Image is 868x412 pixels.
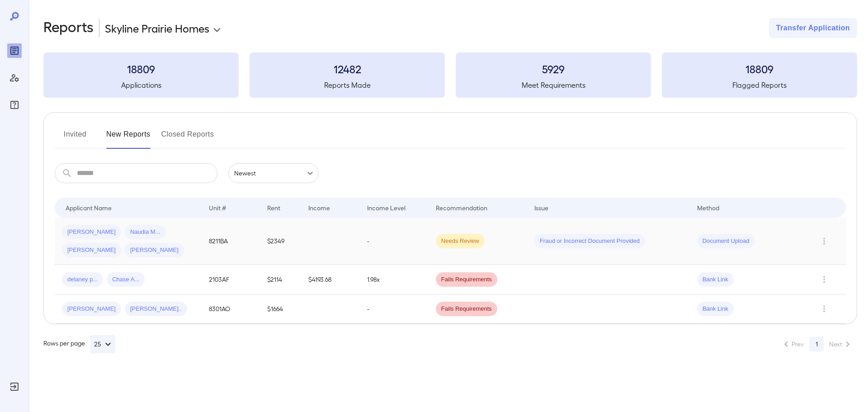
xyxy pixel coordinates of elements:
span: Bank Link [697,275,734,284]
span: [PERSON_NAME] [62,305,121,313]
h3: 18809 [662,62,857,76]
span: Chase A... [107,275,145,284]
h3: 5929 [456,62,651,76]
h5: Applications [43,80,239,90]
h3: 18809 [43,62,239,76]
td: - [360,218,429,265]
span: Document Upload [697,237,755,246]
div: Income [308,202,330,213]
div: Rent [267,202,282,213]
nav: pagination navigation [777,337,857,351]
div: Reports [7,43,22,58]
div: Manage Users [7,71,22,85]
span: Fails Requirements [436,305,497,313]
button: Row Actions [817,272,831,287]
span: [PERSON_NAME] [125,246,184,255]
p: Skyline Prairie Homes [105,21,209,35]
div: Applicant Name [66,202,112,213]
div: Recommendation [436,202,487,213]
button: New Reports [106,127,151,149]
td: $4193.68 [301,265,360,294]
span: Needs Review [436,237,485,246]
button: Row Actions [817,234,831,248]
button: Row Actions [817,302,831,316]
td: 1.98x [360,265,429,294]
div: Income Level [367,202,406,213]
span: delaney p... [62,275,103,284]
td: - [360,294,429,324]
span: [PERSON_NAME] [62,246,121,255]
h3: 12482 [250,62,445,76]
div: Newest [228,163,319,183]
td: 8211BA [202,218,260,265]
span: [PERSON_NAME] [62,228,121,237]
button: Invited [55,127,95,149]
td: $2349 [260,218,301,265]
span: Naudia M... [125,228,165,237]
span: Fraud or Incorrect Document Provided [534,237,645,246]
h2: Reports [43,18,94,38]
h5: Reports Made [250,80,445,90]
td: $2114 [260,265,301,294]
button: page 1 [809,337,824,351]
td: 8301AO [202,294,260,324]
div: Rows per page [43,335,115,353]
button: 25 [90,335,115,353]
td: $1664 [260,294,301,324]
div: Unit # [209,202,226,213]
summary: 18809Applications12482Reports Made5929Meet Requirements18809Flagged Reports [43,52,857,98]
button: Transfer Application [769,18,857,38]
div: Method [697,202,719,213]
div: FAQ [7,98,22,112]
button: Closed Reports [161,127,214,149]
span: [PERSON_NAME].. [125,305,187,313]
h5: Meet Requirements [456,80,651,90]
td: 2103AF [202,265,260,294]
div: Log Out [7,379,22,394]
span: Bank Link [697,305,734,313]
div: Issue [534,202,549,213]
h5: Flagged Reports [662,80,857,90]
span: Fails Requirements [436,275,497,284]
